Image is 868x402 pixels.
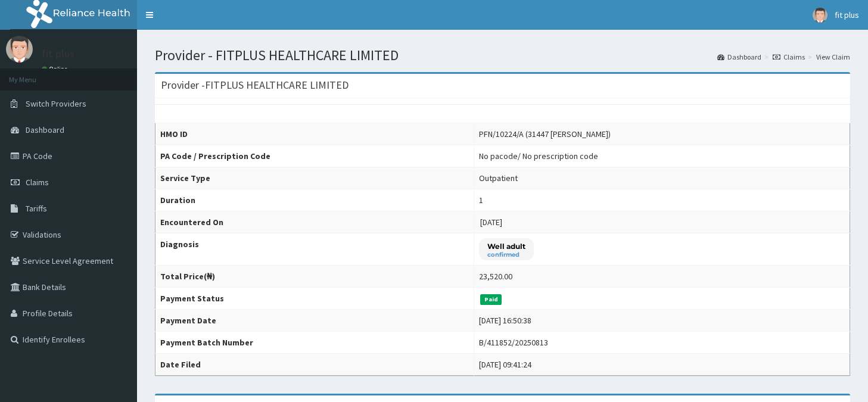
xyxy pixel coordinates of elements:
[479,194,483,206] div: 1
[155,167,474,189] th: Service Type
[155,266,474,288] th: Total Price(₦)
[155,233,474,266] th: Diagnosis
[479,359,531,370] div: [DATE] 09:41:24
[155,310,474,332] th: Payment Date
[155,123,474,145] th: HMO ID
[155,145,474,167] th: PA Code / Prescription Code
[813,8,827,23] img: User Image
[816,52,850,62] a: View Claim
[6,36,33,63] img: User Image
[487,252,525,258] small: confirmed
[479,128,611,140] div: PFN/10224/A (31447 [PERSON_NAME])
[26,98,86,109] span: Switch Providers
[479,314,531,326] div: [DATE] 16:50:38
[480,294,502,305] span: Paid
[479,270,512,282] div: 23,520.00
[155,189,474,211] th: Duration
[155,332,474,354] th: Payment Batch Number
[479,150,598,162] div: No pacode / No prescription code
[155,211,474,233] th: Encountered On
[479,172,518,184] div: Outpatient
[155,48,850,63] h1: Provider - FITPLUS HEALTHCARE LIMITED
[717,52,761,62] a: Dashboard
[26,177,49,188] span: Claims
[773,52,805,62] a: Claims
[42,48,74,59] p: fit plus
[835,10,859,20] span: fit plus
[155,288,474,310] th: Payment Status
[42,65,70,73] a: Online
[161,80,349,91] h3: Provider - FITPLUS HEALTHCARE LIMITED
[479,336,548,348] div: B/411852/20250813
[480,217,502,228] span: [DATE]
[155,354,474,376] th: Date Filed
[26,203,47,214] span: Tariffs
[487,241,525,251] p: Well adult
[26,124,64,135] span: Dashboard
